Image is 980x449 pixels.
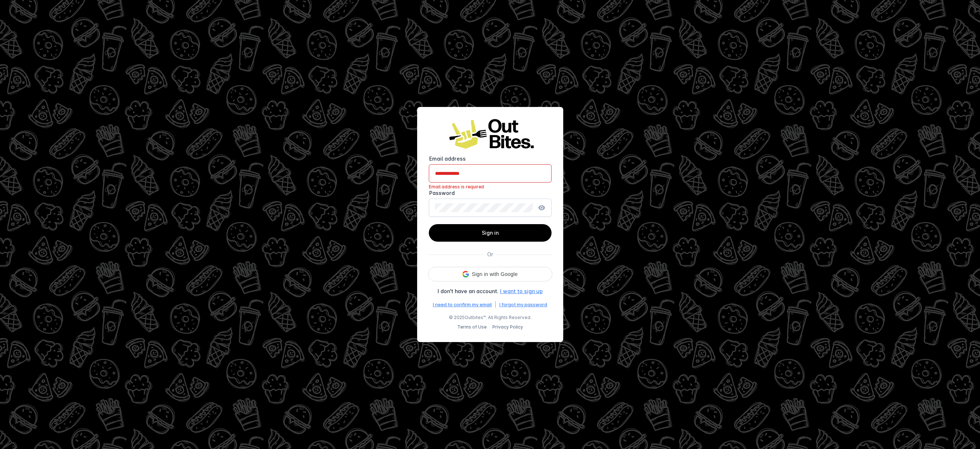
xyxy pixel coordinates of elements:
mat-label: Email address [429,156,466,162]
div: Sign in with Google [428,267,552,281]
mat-error: Email address is required [429,183,552,190]
a: Outbites™ [465,315,486,320]
div: | [495,301,496,308]
span: Sign in [482,230,499,236]
div: Or [487,250,493,258]
button: Sign in [429,224,552,242]
div: I don't have an account. [438,287,499,295]
span: Sign in with Google [472,270,518,278]
a: Privacy Policy [492,324,523,330]
a: I need to confirm my email [433,301,492,308]
img: Logo image [446,119,534,150]
a: I forgot my password [499,301,547,308]
mat-label: Password [429,190,455,196]
span: © 2025 . All Rights Reserved. [449,314,531,321]
a: I want to sign up [500,287,543,295]
iframe: Sign in with Google Dialog [830,7,973,139]
a: Terms of Use [457,324,487,330]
